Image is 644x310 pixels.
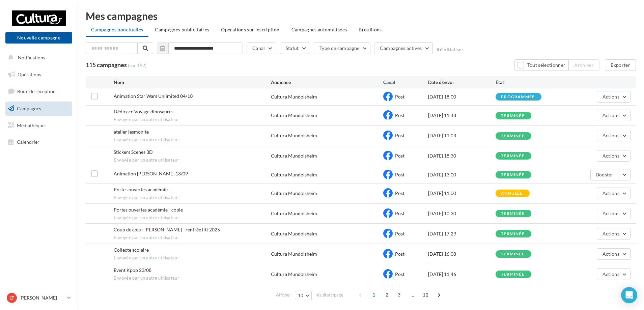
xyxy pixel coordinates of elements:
span: Coup de cœur Lucas - rentrée litt 2025 [114,227,220,232]
div: [DATE] 18:30 [428,152,496,159]
span: Envoyée par un autre utilisateur [114,157,271,163]
span: Event Kpop 23/08 [114,267,151,273]
span: Actions [603,112,619,118]
span: Campagnes automatisées [291,27,347,32]
span: Animation Star Wars Unlimited 04/10 [114,93,193,99]
div: [DATE] 16:08 [428,251,496,257]
button: Actions [597,130,631,141]
div: [DATE] 11:00 [428,190,496,197]
div: terminée [501,114,525,118]
span: Envoyée par un autre utilisateur [114,215,271,221]
button: Exporter [605,59,636,71]
span: Calendrier [17,139,39,145]
div: [DATE] 18:00 [428,93,496,100]
div: [DATE] 11:03 [428,132,496,139]
span: 10 [298,293,304,298]
div: terminée [501,134,525,138]
span: Envoyée par un autre utilisateur [114,255,271,261]
span: Envoyée par un autre utilisateur [114,137,271,143]
div: terminée [501,252,525,256]
a: Opérations [4,67,74,82]
div: Open Intercom Messenger [621,287,637,303]
button: Booster [590,169,619,180]
div: Cultura Mundolsheim [271,112,317,119]
span: Operations sur inscription [221,27,279,32]
div: Cultura Mundolsheim [271,271,317,278]
span: Boîte de réception [17,88,56,94]
a: Calendrier [4,135,74,149]
span: 3 [394,289,404,300]
div: Cultura Mundolsheim [271,230,317,237]
div: Cultura Mundolsheim [271,251,317,257]
span: Actions [603,271,619,277]
span: Portes ouvertes académie [114,187,168,192]
button: Actions [597,269,631,280]
span: Post [395,172,404,177]
span: Post [395,153,404,159]
span: Envoyée par un autre utilisateur [114,235,271,241]
button: Actions [597,91,631,103]
div: Cultura Mundolsheim [271,190,317,197]
span: Post [395,210,404,216]
div: Nom [114,79,271,86]
span: Actions [603,210,619,216]
span: Animation Lorcana 13/09 [114,171,188,176]
span: Actions [603,231,619,236]
div: terminée [501,232,525,236]
span: Dédicace Voyage dinosaures [114,109,173,114]
span: Post [395,94,404,100]
button: Nouvelle campagne [5,32,72,44]
span: Post [395,251,404,257]
span: Afficher [276,292,291,298]
button: Actions [597,150,631,162]
a: Boîte de réception [4,84,74,98]
div: [DATE] 11:48 [428,112,496,119]
span: 12 [420,289,431,300]
div: terminée [501,154,525,158]
div: [DATE] 11:46 [428,271,496,278]
button: Statut [280,43,310,54]
div: [DATE] 17:29 [428,230,496,237]
div: terminée [501,272,525,277]
p: [PERSON_NAME] [20,294,64,301]
button: Actions [597,208,631,219]
a: LT [PERSON_NAME] [5,291,72,304]
div: Cultura Mundolsheim [271,132,317,139]
span: (sur 192) [128,62,146,69]
a: Médiathèque [4,118,74,133]
button: Campagnes actives [374,43,433,54]
span: 1 [368,289,379,300]
div: Date d'envoi [428,79,496,86]
span: Envoyée par un autre utilisateur [114,275,271,281]
button: 10 [295,291,312,300]
span: Collecte scolaire [114,247,149,253]
div: Cultura Mundolsheim [271,171,317,178]
span: Post [395,133,404,138]
div: Canal [383,79,428,86]
span: LT [9,294,14,301]
span: Campagnes actives [380,45,422,51]
span: Médiathèque [17,122,45,128]
span: Brouillons [359,27,382,32]
span: atelier jesmonite [114,129,149,135]
button: Actions [597,248,631,260]
span: Post [395,271,404,277]
span: Portes ouvertes académie - copie [114,207,183,213]
span: Actions [603,153,619,159]
div: État [496,79,563,86]
span: Post [395,112,404,118]
button: Notifications [4,51,71,65]
div: programmée [501,95,535,99]
div: Audience [271,79,383,86]
span: Campagnes publicitaires [155,27,209,32]
a: Campagnes [4,102,74,116]
span: Campagnes [17,106,41,111]
span: Actions [603,251,619,257]
span: Post [395,231,404,236]
button: Archiver [568,59,599,71]
div: annulée [501,191,523,196]
button: Réinitialiser [437,47,464,52]
div: Cultura Mundolsheim [271,210,317,217]
span: Actions [603,94,619,100]
button: Actions [597,188,631,199]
